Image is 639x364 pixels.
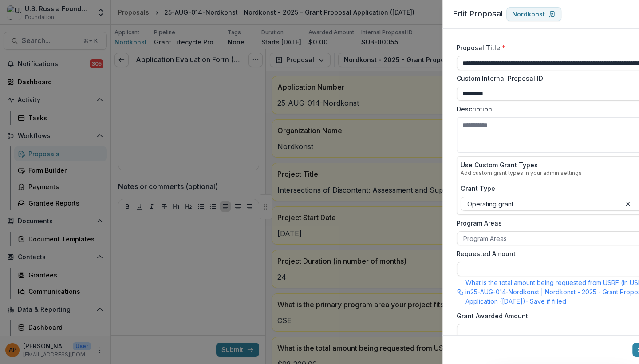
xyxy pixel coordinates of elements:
[512,11,545,18] p: Nordkonst
[623,198,633,209] div: Clear selected options
[506,7,561,21] a: Nordkonst
[453,9,503,18] span: Edit Proposal
[461,160,582,170] label: Use Custom Grant Types
[461,170,582,176] div: Add custom grant types in your admin settings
